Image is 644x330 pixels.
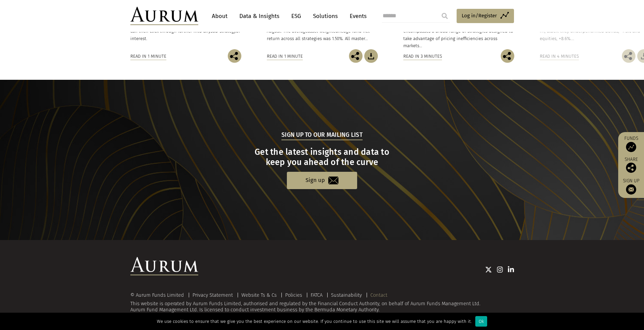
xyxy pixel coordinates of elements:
a: Data & Insights [236,10,283,22]
img: Share this post [349,49,363,63]
img: Twitter icon [485,266,492,273]
a: ESG [288,10,305,22]
h3: Get the latest insights and data to keep you ahead of the curve [131,147,513,167]
img: Aurum [130,7,198,25]
img: Linkedin icon [508,266,514,273]
div: Ok [475,316,487,327]
div: This website is operated by Aurum Funds Limited, authorised and regulated by the Financial Conduc... [130,292,514,313]
p: Arbitrage is a widely used term in finance that encompasses a broad range of strategies designed ... [403,20,514,49]
img: Download Article [364,49,378,63]
img: Access Funds [626,142,636,152]
a: Solutions [310,10,341,22]
img: Share this post [228,49,241,63]
h5: Sign up to our mailing list [281,131,363,140]
a: Privacy Statement [192,292,233,298]
div: Read in 3 minutes [403,53,442,60]
a: FATCA [311,292,323,298]
a: Sign up [622,178,641,195]
div: Read in 1 minute [267,53,303,60]
img: Instagram icon [497,266,503,273]
a: Sign up [287,172,357,189]
div: © Aurum Funds Limited [130,293,187,298]
img: Aurum Logo [130,257,198,275]
img: Share this post [622,49,636,63]
img: Sign up to our newsletter [626,184,636,195]
a: Contact [370,292,387,298]
a: About [208,10,231,22]
a: Log in/Register [457,9,514,23]
div: Share [622,157,641,173]
a: Policies [285,292,302,298]
a: Sustainability [331,292,362,298]
div: Read in 4 minutes [540,53,579,60]
a: Events [346,10,367,22]
a: Funds [622,135,641,152]
input: Submit [438,9,452,23]
span: Log in/Register [462,12,497,20]
a: Website Ts & Cs [241,292,277,298]
div: Read in 1 minute [130,53,166,60]
img: Share this post [501,49,514,63]
img: Share this post [626,163,636,173]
